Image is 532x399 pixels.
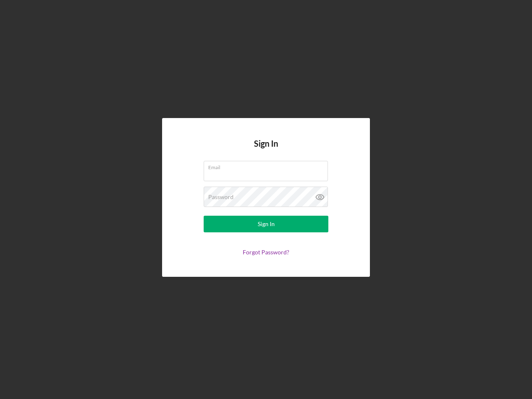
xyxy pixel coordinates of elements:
[208,194,234,200] label: Password
[254,139,278,161] h4: Sign In
[258,216,275,232] div: Sign In
[243,249,289,256] a: Forgot Password?
[208,161,328,170] label: Email
[204,216,328,232] button: Sign In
